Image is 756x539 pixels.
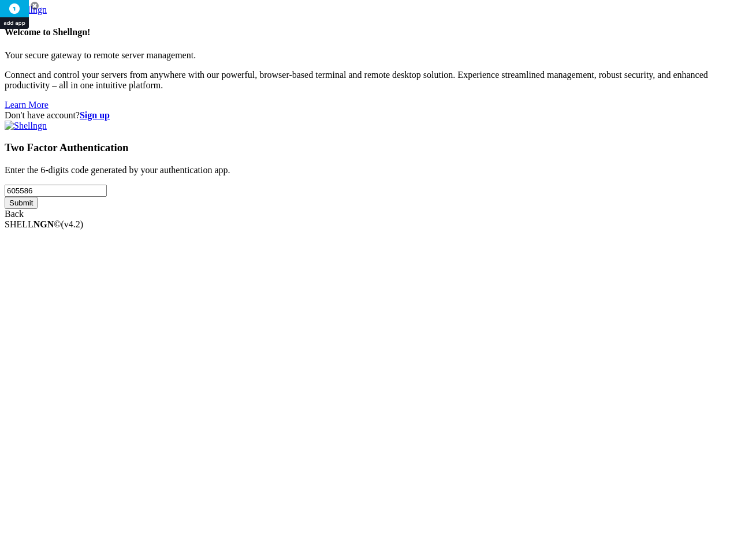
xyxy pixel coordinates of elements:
a: Learn More [5,100,49,110]
span: 4.2.0 [61,219,84,229]
a: Back [5,209,24,219]
img: Shellngn [5,121,47,131]
p: Your secure gateway to remote server management. [5,50,751,61]
div: Don't have account? [5,110,751,121]
a: Sign up [80,110,110,120]
span: SHELL © [5,219,83,229]
input: Two factor code [5,185,107,197]
p: Connect and control your servers from anywhere with our powerful, browser-based terminal and remo... [5,70,751,91]
b: NGN [33,219,54,229]
input: Submit [5,197,38,209]
p: Enter the 6-digits code generated by your authentication app. [5,165,751,175]
h4: Welcome to Shellngn! [5,27,751,38]
h3: Two Factor Authentication [5,141,751,154]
